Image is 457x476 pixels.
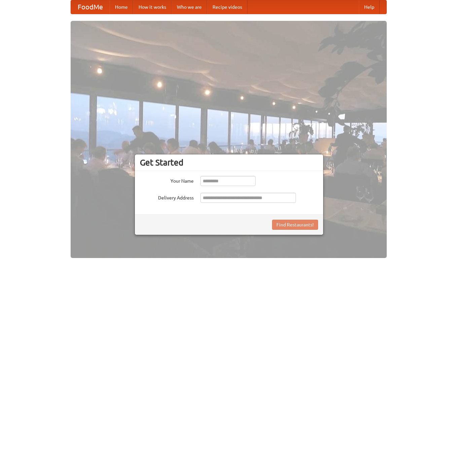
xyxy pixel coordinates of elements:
[71,0,110,14] a: FoodMe
[207,0,247,14] a: Recipe videos
[272,220,318,230] button: Find Restaurants!
[140,193,194,201] label: Delivery Address
[110,0,133,14] a: Home
[140,176,194,184] label: Your Name
[359,0,380,14] a: Help
[140,157,318,168] h3: Get Started
[172,0,207,14] a: Who we are
[133,0,172,14] a: How it works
